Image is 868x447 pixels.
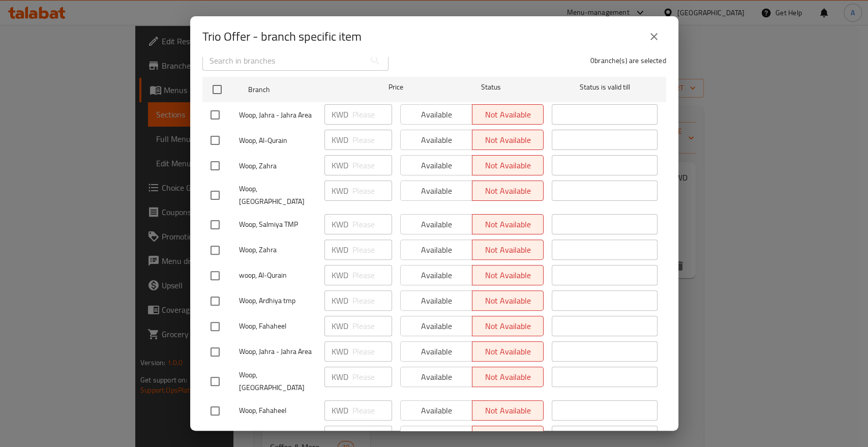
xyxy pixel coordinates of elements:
[239,160,316,172] span: Woop, Zahra
[552,81,657,94] span: Status is valid till
[202,28,362,45] h2: Trio Offer - branch specific item
[239,134,316,147] span: Woop, Al-Qurain
[352,240,392,260] input: Please enter price
[239,320,316,333] span: Woop, Fahaheel
[438,81,544,94] span: Status
[352,400,392,421] input: Please enter price
[362,81,430,94] span: Price
[352,290,392,311] input: Please enter price
[352,104,392,125] input: Please enter price
[352,214,392,234] input: Please enter price
[332,185,348,197] p: KWD
[248,83,354,96] span: Branch
[352,181,392,201] input: Please enter price
[590,55,666,66] p: 0 branche(s) are selected
[239,183,316,208] span: Woop, [GEOGRAPHIC_DATA]
[352,265,392,285] input: Please enter price
[352,130,392,150] input: Please enter price
[239,430,316,442] span: Woop, Mahboula
[332,108,348,121] p: KWD
[239,294,316,307] span: Woop, Ardhiya tmp
[239,269,316,282] span: woop, Al-Qurain
[352,367,392,387] input: Please enter price
[239,244,316,256] span: Woop, Zahra
[332,294,348,307] p: KWD
[332,244,348,256] p: KWD
[239,218,316,231] span: Woop, Salmiya TMP
[352,341,392,362] input: Please enter price
[642,24,666,49] button: close
[352,155,392,175] input: Please enter price
[352,426,392,446] input: Please enter price
[332,269,348,281] p: KWD
[332,320,348,332] p: KWD
[332,404,348,416] p: KWD
[202,50,365,71] input: Search in branches
[239,109,316,122] span: Woop, Jahra - Jahra Area
[332,430,348,442] p: KWD
[332,134,348,146] p: KWD
[239,345,316,358] span: Woop, Jahra - Jahra Area
[239,404,316,417] span: Woop, Fahaheel
[332,159,348,171] p: KWD
[332,218,348,230] p: KWD
[352,316,392,336] input: Please enter price
[332,345,348,357] p: KWD
[332,371,348,383] p: KWD
[239,369,316,394] span: Woop, [GEOGRAPHIC_DATA]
